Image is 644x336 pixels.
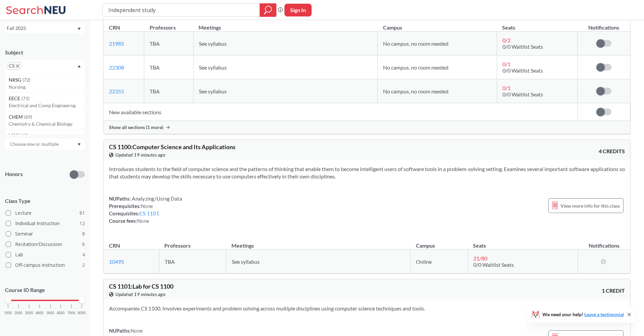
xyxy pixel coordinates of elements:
[67,311,75,315] span: 7000
[109,40,124,47] a: 21985
[109,24,120,31] div: CRN
[144,17,194,32] th: Professors
[5,60,85,74] div: CSX to remove pillDropdown arrowNRSG(72)NursingEECE(71)Electrical and Comp EngineerngCHEM(69)Chem...
[79,220,85,227] span: 12
[264,5,272,15] svg: magnifying glass
[140,210,159,216] a: CS 1101
[104,121,630,134] div: Show all sections (1 more)
[24,114,32,120] span: ( 69 )
[131,328,143,334] span: None
[109,258,124,265] a: 10495
[77,65,81,68] svg: Dropdown arrow
[5,49,85,56] div: Subject
[199,64,227,71] span: See syllabus
[199,88,227,94] span: See syllabus
[473,255,487,261] span: 21 / 80
[14,311,22,315] span: 2000
[77,28,81,30] svg: Dropdown arrow
[77,143,81,146] svg: Dropdown arrow
[109,195,182,224] div: NUPaths: Prerequisites: Corequisites: Course fees:
[108,4,255,16] input: Class, professor, course number, "phrase"
[21,95,30,101] span: ( 71 )
[109,283,173,290] span: CS 1101 : Lab for CS 1100
[9,132,20,139] span: LAW
[109,124,163,130] span: Show all sections (1 more)
[502,61,511,67] span: 0 / 1
[22,77,31,83] span: ( 72 )
[378,55,497,79] td: No campus, no room needed
[79,209,85,217] span: 81
[468,235,578,250] th: Seats
[284,4,312,16] button: Sign In
[82,251,85,258] span: 4
[497,17,577,32] th: Seats
[16,65,19,68] svg: X to remove pill
[502,67,543,74] span: 0/0 Waitlist Seats
[82,230,85,238] span: 8
[378,32,497,55] td: No campus, no room needed
[6,219,85,228] label: Individual Instruction
[4,311,12,315] span: 1000
[9,76,22,84] span: NRSG
[115,151,165,159] span: Updated 19 minutes ago
[137,218,149,224] span: None
[159,235,226,250] th: Professors
[104,103,578,121] td: New available sections
[411,250,468,274] td: Online
[5,170,23,178] p: Honors
[25,311,33,315] span: 3000
[9,102,85,109] p: Electrical and Comp Engineerng
[502,37,511,43] span: 0 / 2
[7,25,77,32] div: Fall 2025
[411,235,468,250] th: Campus
[109,88,124,94] a: 22355
[502,85,511,91] span: 0 / 1
[193,17,377,32] th: Meetings
[378,17,497,32] th: Campus
[226,235,411,250] th: Meetings
[542,312,624,317] span: We need your help!
[6,229,85,238] label: Seminar
[109,165,625,180] section: Introduces students to the field of computer science and the patterns of thinking that enable the...
[6,261,85,269] label: Off-campus instruction
[602,287,625,294] span: 1 CREDIT
[473,261,514,268] span: 0/0 Waitlist Seats
[199,40,227,47] span: See syllabus
[6,209,85,217] label: Lecture
[82,241,85,248] span: 6
[141,203,153,209] span: None
[109,305,625,312] section: Accompanies CS 1100. Involves experiments and problem solving across multiple disciplines using c...
[560,202,620,210] span: View more info for this class
[584,311,624,317] a: Leave a testimonial
[260,3,276,17] div: magnifying glass
[36,311,44,315] span: 4000
[378,79,497,103] td: No campus, no room needed
[144,79,194,103] td: TBA
[20,132,28,138] span: ( 68 )
[578,17,630,32] th: Notifications
[78,311,86,315] span: 8000
[109,64,124,71] a: 22308
[599,148,625,155] span: 4 CREDITS
[46,311,54,315] span: 5000
[5,23,85,34] div: Fall 2025Dropdown arrow
[144,32,194,55] td: TBA
[144,55,194,79] td: TBA
[6,250,85,259] label: Lab
[5,138,85,150] div: Dropdown arrow
[9,113,24,121] span: CHEM
[502,43,543,50] span: 0/0 Waitlist Seats
[5,197,85,205] span: Class Type
[109,143,235,151] span: CS 1100 : Computer Science and Its Applications
[9,121,85,127] p: Chemistry & Chemical Biology
[7,62,21,70] span: CSX to remove pill
[6,240,85,249] label: Recitation/Discussion
[502,91,543,97] span: 0/0 Waitlist Seats
[109,242,120,249] div: CRN
[232,258,260,265] span: See syllabus
[131,196,182,202] span: Analyzing/Using Data
[115,291,165,298] span: Updated 19 minutes ago
[578,235,630,250] th: Notifications
[159,250,226,274] td: TBA
[82,261,85,269] span: 2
